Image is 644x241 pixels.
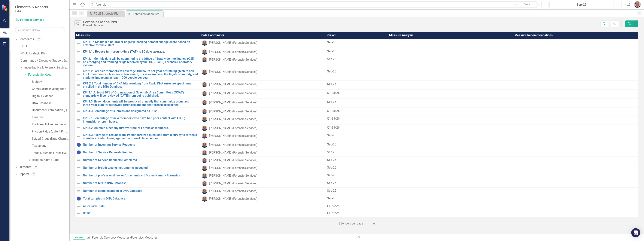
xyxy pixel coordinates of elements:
[327,91,386,95] div: Q1-25/26
[77,173,81,178] img: Not Defined
[83,166,198,169] a: Number of breath testing instruments inspected
[202,158,207,163] img: Chris Hendry
[209,58,257,62] div: [PERSON_NAME] (Forensic Services)
[77,204,81,209] img: Not Defined
[83,133,198,140] a: KPI 5.3 Average of results from 19 standardized questions from a survey to forensic members relat...
[83,212,198,215] a: Chart
[549,1,614,8] button: Sep-25
[202,82,207,87] img: Chris Hendry
[209,50,257,54] div: [PERSON_NAME] (Forensic Services)
[209,174,257,178] div: [PERSON_NAME] (Forensic Services)
[202,69,207,75] img: Chris Hendry
[33,166,39,169] div: 36
[117,236,129,239] a: Measures
[73,236,85,239] span: Browser
[77,181,81,185] img: Not Defined
[131,236,157,239] div: Forensics Measures
[19,37,34,41] a: Scorecards
[83,100,198,106] a: KPI 3.3 Eleven documents will be produced annually that summarize a one and three-year plan for s...
[32,144,69,148] a: Toxicology
[83,197,198,200] a: Total samples in DNA Database
[327,126,386,130] div: Q1-25/26
[83,40,198,47] a: KPI 1.1a Maintain a neutral or negative backlog percent change score based on effective forensic ...
[15,18,62,22] a: Forensic Services
[77,189,81,193] img: Not Defined
[83,24,117,27] div: Forensic Services
[77,196,81,201] img: Informational Data
[32,108,69,112] a: Document Examination (Questioned Documents)
[19,165,31,169] a: Elements
[32,130,69,134] a: Friction Ridge (Latent Prints)
[209,197,257,201] div: [PERSON_NAME] (Forensic Services)
[327,196,386,201] div: Sep-25
[83,205,198,208] a: ATP Quick Stats
[551,2,612,7] div: Sep-25
[634,1,641,8] img: Chris Carney
[209,166,257,170] div: [PERSON_NAME] (Forensic Services)
[83,82,198,88] a: KP1 2.3 Total number of DNA hits resulting from Rapid DNA Arrestee specimens enrolled in the DNA ...
[209,41,257,45] div: [PERSON_NAME] (Forensic Services)
[31,173,37,176] div: 28
[202,57,207,62] img: Chris Hendry
[77,41,81,46] img: Not Defined
[209,126,257,130] div: [PERSON_NAME] (Forensic Services)
[2,4,8,11] img: ClearPoint Strategy
[83,126,198,130] a: KPI 5.2 Maintain a healthy turnover rate of Forensics members.
[209,100,257,105] div: [PERSON_NAME] (Forensic Services)
[77,134,81,139] img: Not Defined
[77,92,81,96] img: Not Defined
[202,117,207,122] img: Chris Hendry
[209,143,257,147] div: [PERSON_NAME] (Forensic Services)
[21,51,69,56] a: FDLE Strategic Plan
[32,137,69,141] a: Seized Drugs (Drug Chemistry)
[77,211,81,215] img: Not Defined
[327,173,386,178] div: Sep-25
[327,49,386,54] div: Sep-25
[32,87,69,91] a: Crime Scene Investigation
[83,174,198,177] a: Number of professional law enforcement certificates issued - Forensics
[77,150,81,155] img: Informational Data
[28,73,69,77] a: Forensic Services
[209,91,257,96] div: [PERSON_NAME] (Forensic Services)
[83,189,198,193] a: Number of samples added in DNA Database
[32,80,69,84] a: Biology
[15,5,48,9] span: Elements & Reports
[327,204,386,208] div: FY 24/25
[209,82,257,87] div: [PERSON_NAME] (Forensic Services)
[631,228,640,237] div: Open Intercom Messenger
[327,69,386,74] div: Sep-25
[209,109,257,114] div: [PERSON_NAME] (Forensic Services)
[202,109,207,114] img: Chris Hendry
[327,211,386,215] div: FY 24/25
[77,166,81,170] img: Not Defined
[77,83,81,87] img: Not Defined
[87,236,354,240] div: » »
[83,91,198,97] a: KPI 3.1 At least 80% of Organization of Scientific Area Committees (OSAC) standards will be revie...
[21,59,69,63] a: Commands / Executive Support Branch
[77,72,81,77] img: Not Defined
[83,69,198,79] a: KPI 2.2 Forensic members will average 100 hours per year of training given to non-FDLE members su...
[327,109,386,113] div: Q1-25/26
[19,172,29,176] a: Reports
[77,158,81,162] img: Not Defined
[77,118,81,122] img: Not Defined
[24,66,69,70] a: Investigative & Forensic Services Command
[209,189,257,193] div: [PERSON_NAME] (Forensic Services)
[327,150,386,154] div: Sep-25
[209,158,257,163] div: [PERSON_NAME] (Forensic Services)
[32,94,69,98] a: Digital Evidence
[327,166,386,170] div: Sep-25
[32,115,69,120] a: Firearms
[209,134,257,138] div: [PERSON_NAME] (Forensic Services)
[88,11,123,16] a: FDLE Strategic Plan
[327,142,386,147] div: Sep-25
[209,151,257,155] div: [PERSON_NAME] (Forensic Services)
[77,60,81,64] img: Not Defined
[202,181,207,186] img: Chris Hendry
[327,181,386,185] div: Sep-25
[327,40,386,45] div: Sep-25
[202,126,207,131] img: Chris Hendry
[202,133,207,139] img: Chris Hendry
[32,101,69,105] a: DNA Database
